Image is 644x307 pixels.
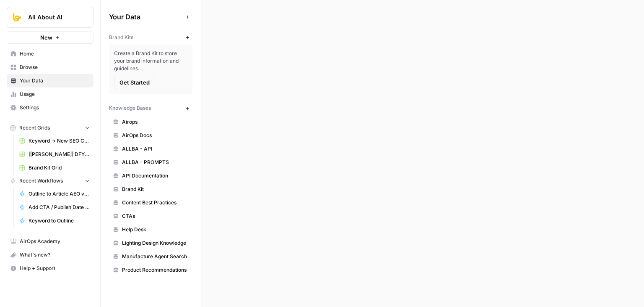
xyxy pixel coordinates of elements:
[29,190,90,198] span: Outline to Article AEO version [In prog]
[122,145,189,153] span: ALLBA - API
[20,50,90,58] span: Home
[20,64,90,71] span: Browse
[109,12,182,22] span: Your Data
[16,134,93,148] a: Keyword -> New SEO Content Workflow ([PERSON_NAME])
[16,161,93,175] a: Brand Kit Grid
[16,187,93,201] a: Outline to Article AEO version [In prog]
[109,223,192,236] a: Help Desk
[29,164,90,172] span: Brand Kit Grid
[109,250,192,263] a: Manufacture Agent Search
[7,74,93,87] a: Your Data
[109,115,192,129] a: Airops
[7,87,93,101] a: Usage
[10,10,25,25] img: All About AI Logo
[109,263,192,277] a: Product Recommendations
[122,172,189,180] span: API Documentation
[109,209,192,223] a: CTAs
[7,101,93,114] a: Settings
[7,235,93,248] a: AirOps Academy
[20,238,90,245] span: AirOps Academy
[20,90,90,98] span: Usage
[109,129,192,142] a: AirOps Docs
[16,214,93,228] a: Keyword to Outline
[7,31,93,44] button: New
[122,159,189,166] span: ALLBA - PROMPTS
[122,212,189,220] span: CTAs
[20,77,90,85] span: Your Data
[109,142,192,156] a: ALLBA - API
[109,104,151,112] span: Knowledge Bases
[114,50,187,72] span: Create a Brand Kit to store your brand information and guidelines.
[122,239,189,247] span: Lighting Design Knowledge
[29,151,90,158] span: [[PERSON_NAME]] DFY POC👨‍🦲
[109,156,192,169] a: ALLBA - PROMPTS
[122,199,189,206] span: Content Best Practices
[109,169,192,183] a: API Documentation
[7,47,93,61] a: Home
[122,266,189,274] span: Product Recommendations
[28,13,79,21] span: All About AI
[40,33,52,42] span: New
[20,265,90,272] span: Help + Support
[122,118,189,126] span: Airops
[7,249,93,261] div: What's new?
[29,137,90,145] span: Keyword -> New SEO Content Workflow ([PERSON_NAME])
[7,248,93,262] button: What's new?
[114,76,155,89] button: Get Started
[19,177,63,185] span: Recent Workflows
[122,253,189,260] span: Manufacture Agent Search
[20,104,90,111] span: Settings
[19,124,50,132] span: Recent Grids
[109,183,192,196] a: Brand Kit
[7,7,93,28] button: Workspace: All About AI
[109,34,133,41] span: Brand Kits
[29,217,90,225] span: Keyword to Outline
[29,204,90,211] span: Add CTA / Publish Date / Author
[122,185,189,193] span: Brand Kit
[16,201,93,214] a: Add CTA / Publish Date / Author
[7,262,93,275] button: Help + Support
[7,61,93,74] a: Browse
[119,78,150,87] span: Get Started
[122,132,189,139] span: AirOps Docs
[16,148,93,161] a: [[PERSON_NAME]] DFY POC👨‍🦲
[109,236,192,250] a: Lighting Design Knowledge
[7,175,93,187] button: Recent Workflows
[122,226,189,233] span: Help Desk
[7,122,93,134] button: Recent Grids
[109,196,192,209] a: Content Best Practices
